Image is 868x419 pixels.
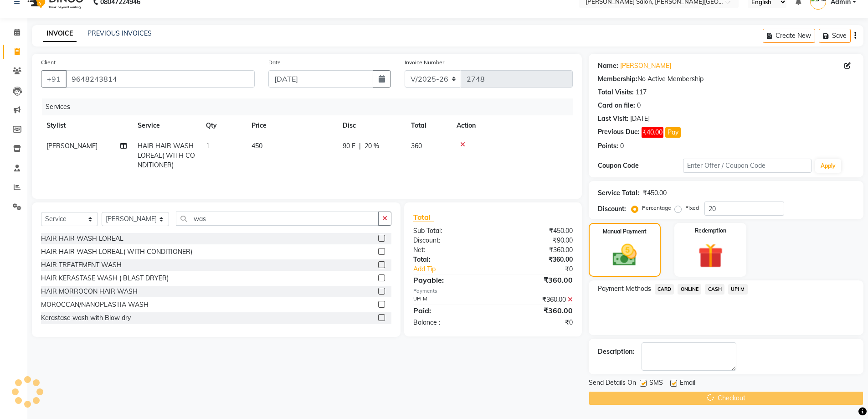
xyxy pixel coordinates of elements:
[493,305,580,316] div: ₹360.00
[493,318,580,327] div: ₹0
[206,142,210,150] span: 1
[649,378,663,389] span: SMS
[41,260,122,270] div: HAIR TREATEMENT WASH
[132,115,200,136] th: Service
[41,70,67,88] button: +91
[636,88,647,97] div: 117
[41,313,131,323] div: Kerastase wash with Blow dry
[598,101,635,110] div: Card on file:
[665,127,681,138] button: Pay
[406,274,493,285] div: Payable:
[41,287,138,296] div: HAIR MORROCON HAIR WASH
[41,274,169,283] div: HAIR KERASTASE WASH ( BLAST DRYER)
[268,58,281,67] label: Date
[642,204,671,212] label: Percentage
[598,74,854,84] div: No Active Membership
[620,141,624,151] div: 0
[685,204,699,212] label: Fixed
[493,226,580,236] div: ₹450.00
[200,115,246,136] th: Qty
[406,305,493,316] div: Paid:
[42,98,580,115] div: Services
[508,264,580,274] div: ₹0
[406,264,507,274] a: Add Tip
[680,378,695,389] span: Email
[598,141,618,151] div: Points:
[41,58,56,67] label: Client
[406,236,493,245] div: Discount:
[337,115,406,136] th: Disc
[413,287,572,295] div: Payments
[655,284,674,295] span: CARD
[451,115,573,136] th: Action
[642,127,663,138] span: ₹40.00
[406,245,493,255] div: Net:
[41,247,192,257] div: HAIR HAIR WASH LOREAL( WITH CONDITIONER)
[598,74,637,84] div: Membership:
[605,241,644,269] img: _cash.svg
[359,141,361,151] span: |
[637,101,641,110] div: 0
[643,188,667,198] div: ₹450.00
[87,29,152,37] a: PREVIOUS INVOICES
[246,115,337,136] th: Price
[815,159,841,173] button: Apply
[603,228,647,236] label: Manual Payment
[705,284,724,295] span: CASH
[493,255,580,264] div: ₹360.00
[690,240,731,271] img: _gift.svg
[819,29,851,43] button: Save
[598,204,626,214] div: Discount:
[138,142,195,169] span: HAIR HAIR WASH LOREAL( WITH CONDITIONER)
[763,29,815,43] button: Create New
[411,142,422,150] span: 360
[343,141,355,151] span: 90 F
[405,58,444,67] label: Invoice Number
[41,300,149,310] div: MOROCCAN/NANOPLASTIA WASH
[252,142,262,150] span: 450
[41,234,123,243] div: HAIR HAIR WASH LOREAL
[683,159,812,173] input: Enter Offer / Coupon Code
[406,255,493,264] div: Total:
[598,114,628,124] div: Last Visit:
[493,274,580,285] div: ₹360.00
[413,212,434,222] span: Total
[678,284,701,295] span: ONLINE
[406,115,451,136] th: Total
[589,378,636,389] span: Send Details On
[598,188,639,198] div: Service Total:
[365,141,379,151] span: 20 %
[598,161,683,171] div: Coupon Code
[493,236,580,245] div: ₹90.00
[43,26,77,42] a: INVOICE
[176,212,379,226] input: Search or Scan
[66,70,255,88] input: Search by Name/Mobile/Email/Code
[598,61,618,71] div: Name:
[46,142,98,150] span: [PERSON_NAME]
[620,61,671,71] a: [PERSON_NAME]
[598,127,640,138] div: Previous Due:
[493,295,580,305] div: ₹360.00
[598,284,651,294] span: Payment Methods
[695,227,726,235] label: Redemption
[493,245,580,255] div: ₹360.00
[728,284,748,295] span: UPI M
[406,295,493,305] div: UPI M
[598,347,634,357] div: Description:
[630,114,650,124] div: [DATE]
[598,88,634,97] div: Total Visits:
[406,318,493,327] div: Balance :
[406,226,493,236] div: Sub Total:
[41,115,132,136] th: Stylist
